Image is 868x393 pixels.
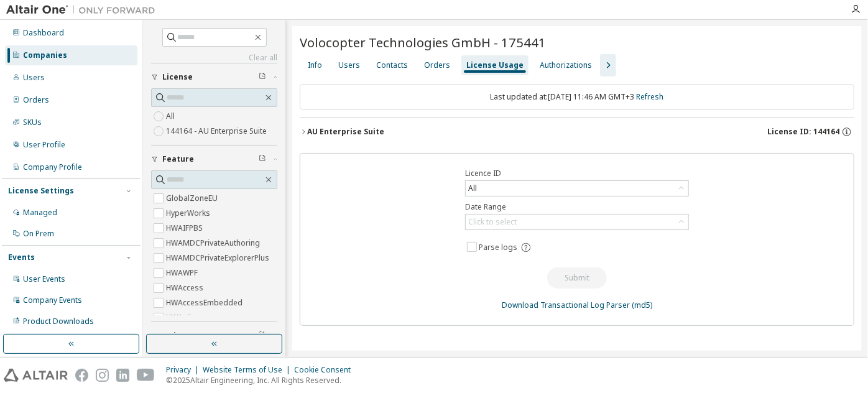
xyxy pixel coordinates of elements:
div: SKUs [23,118,42,127]
button: Feature [151,146,277,173]
div: License Usage [466,60,524,70]
label: HWAIFPBS [166,221,205,236]
label: HWAccessEmbedded [166,295,245,310]
a: (md5) [632,300,652,310]
span: License [162,72,193,82]
div: Contacts [376,60,408,70]
div: License Settings [8,186,74,196]
label: 144164 - AU Enterprise Suite [166,124,269,139]
label: GlobalZoneEU [166,191,220,206]
div: AU Enterprise Suite [307,127,384,137]
span: Volocopter Technologies GmbH - 175441 [300,34,546,51]
div: Last updated at: [DATE] 11:46 AM GMT+3 [300,84,854,110]
img: altair_logo.svg [4,369,68,382]
div: Events [8,252,35,262]
div: Website Terms of Use [203,365,294,375]
div: Authorizations [540,60,592,70]
span: Clear filter [259,72,266,82]
a: Download Transactional Log Parser [502,300,630,310]
img: youtube.svg [137,369,155,382]
label: Date Range [465,202,689,212]
div: On Prem [23,229,54,239]
span: Clear filter [259,331,266,341]
span: Only my usage [162,331,220,341]
img: instagram.svg [96,369,109,382]
div: Orders [23,95,49,105]
div: Companies [23,50,67,60]
div: Orders [424,60,450,70]
div: Privacy [166,365,203,375]
div: All [466,181,688,196]
button: AU Enterprise SuiteLicense ID: 144164 [300,118,854,146]
div: Company Events [23,295,82,305]
label: HWAMDCPrivateAuthoring [166,236,262,251]
label: HyperWorks [166,206,213,221]
label: All [166,109,177,124]
label: Licence ID [465,169,689,178]
span: Clear filter [259,154,266,164]
div: All [466,182,479,195]
img: Altair One [6,4,162,16]
div: Managed [23,208,57,218]
button: Submit [547,267,607,289]
div: Users [23,73,45,83]
span: License ID: 144164 [767,127,839,137]
img: facebook.svg [75,369,88,382]
div: User Profile [23,140,65,150]
label: HWAccess [166,280,206,295]
a: Clear all [151,53,277,63]
div: Click to select [468,217,517,227]
div: Info [308,60,322,70]
span: Feature [162,154,194,164]
div: Company Profile [23,162,82,172]
div: Users [338,60,360,70]
div: User Events [23,274,65,284]
label: HWAMDCPrivateExplorerPlus [166,251,272,266]
div: Dashboard [23,28,64,38]
button: License [151,63,277,91]
div: Cookie Consent [294,365,358,375]
div: Click to select [466,215,688,229]
p: © 2025 Altair Engineering, Inc. All Rights Reserved. [166,375,358,386]
div: Product Downloads [23,317,94,326]
label: HWAWPF [166,266,200,280]
span: Parse logs [479,243,518,252]
a: Refresh [637,91,664,102]
button: Only my usage [151,322,277,349]
img: linkedin.svg [116,369,129,382]
label: HWActivate [166,310,208,325]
